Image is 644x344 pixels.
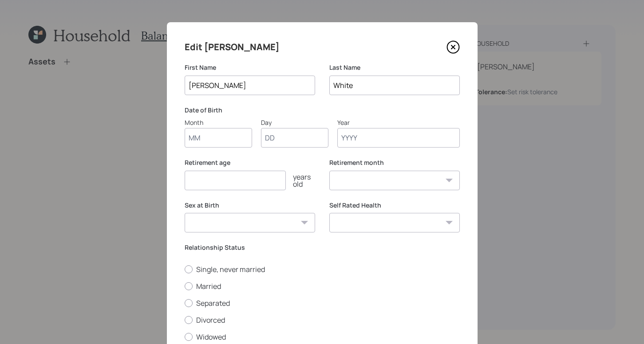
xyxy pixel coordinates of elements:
input: Year [337,128,460,148]
div: Year [337,118,460,127]
label: Retirement month [329,158,460,167]
label: Widowed [185,332,460,342]
label: Divorced [185,315,460,325]
label: Last Name [329,63,460,72]
div: Day [261,118,328,127]
label: Retirement age [185,158,315,167]
div: years old [286,173,315,188]
label: Self Rated Health [329,201,460,210]
h4: Edit [PERSON_NAME] [185,40,280,54]
label: Relationship Status [185,243,460,252]
div: Month [185,118,252,127]
label: Separated [185,298,460,308]
input: Day [261,128,328,148]
label: Married [185,281,460,291]
label: Single, never married [185,264,460,274]
label: First Name [185,63,315,72]
label: Sex at Birth [185,201,315,210]
label: Date of Birth [185,106,460,115]
input: Month [185,128,252,148]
